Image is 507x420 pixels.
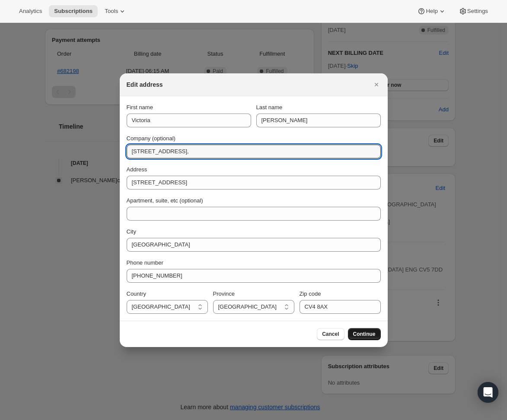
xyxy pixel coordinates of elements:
span: Cancel [322,331,339,338]
span: Last name [256,104,283,111]
button: Settings [453,5,493,17]
span: Country [127,291,147,297]
span: Address [127,166,147,173]
span: Phone number [127,259,163,266]
span: Tools [105,8,118,15]
span: Apartment, suite, etc (optional) [127,197,203,204]
span: Settings [467,8,488,15]
button: Cancel [317,328,344,340]
span: City [127,228,136,235]
button: Subscriptions [49,5,98,17]
button: Analytics [14,5,47,17]
span: First name [127,104,153,111]
button: Continue [348,328,381,340]
span: Analytics [19,8,42,15]
button: Close [370,79,383,91]
span: Subscriptions [54,8,92,15]
button: Tools [99,5,132,17]
div: Open Intercom Messenger [478,382,498,403]
span: Zip code [300,291,321,297]
span: Continue [353,331,376,338]
button: Help [412,5,451,17]
span: Company (optional) [127,135,175,142]
h2: Edit address [127,80,163,89]
span: Help [426,8,437,15]
span: Province [213,291,235,297]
